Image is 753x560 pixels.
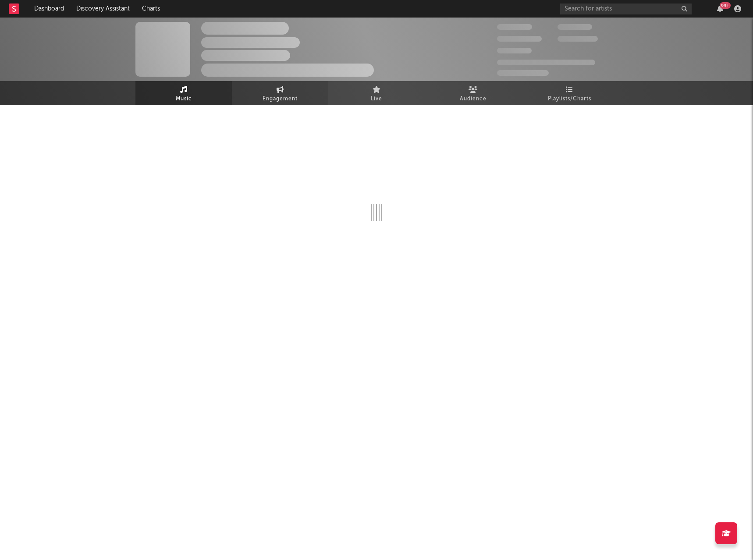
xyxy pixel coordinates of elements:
span: 100,000 [497,48,532,53]
span: Jump Score: 85.0 [497,70,549,76]
div: 99 + [720,2,731,9]
span: Audience [460,94,487,104]
span: Live [371,94,382,104]
button: 99+ [717,5,723,12]
a: Music [135,81,232,105]
a: Live [328,81,425,105]
span: 1,000,000 [558,36,598,42]
span: 50,000,000 Monthly Listeners [497,60,595,65]
a: Playlists/Charts [521,81,618,105]
span: Playlists/Charts [548,94,591,104]
span: 300,000 [497,24,532,30]
span: Music [176,94,192,104]
span: 50,000,000 [497,36,542,42]
input: Search for artists [560,4,692,14]
a: Engagement [232,81,328,105]
span: Engagement [263,94,298,104]
span: 100,000 [558,24,592,30]
a: Audience [425,81,521,105]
